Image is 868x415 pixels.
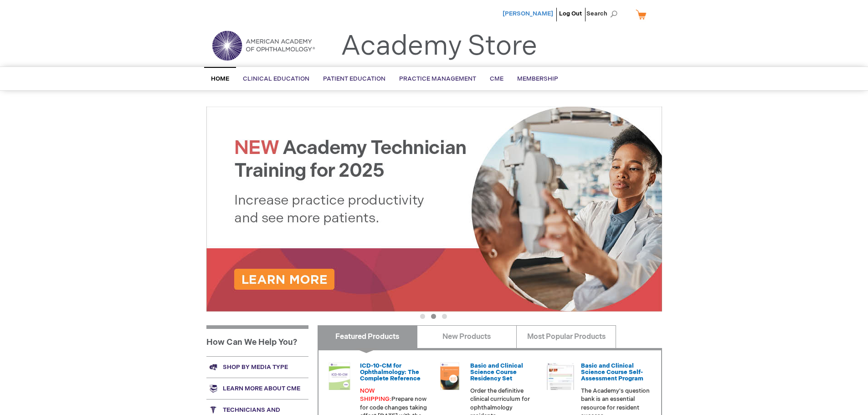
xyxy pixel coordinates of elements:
img: 0120008u_42.png [326,363,353,390]
a: [PERSON_NAME] [503,10,553,17]
span: Patient Education [323,75,385,82]
button: 2 of 3 [431,314,436,319]
a: Basic and Clinical Science Course Residency Set [470,362,523,383]
button: 1 of 3 [420,314,425,319]
a: Most Popular Products [516,325,616,348]
a: Shop by media type [206,356,308,378]
a: Log Out [559,10,582,17]
img: 02850963u_47.png [436,363,463,390]
button: 3 of 3 [442,314,447,319]
a: Basic and Clinical Science Course Self-Assessment Program [581,362,643,383]
span: Clinical Education [243,75,309,82]
span: Search [586,5,621,23]
span: Membership [517,75,558,82]
span: CME [490,75,503,82]
a: Featured Products [318,325,417,348]
span: Home [211,75,229,82]
a: New Products [417,325,517,348]
a: Learn more about CME [206,378,308,399]
img: bcscself_20.jpg [547,363,574,390]
h1: How Can We Help You? [206,325,308,356]
a: Academy Store [341,30,537,63]
span: Practice Management [399,75,476,82]
font: NOW SHIPPING: [360,387,391,403]
a: ICD-10-CM for Ophthalmology: The Complete Reference [360,362,421,383]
